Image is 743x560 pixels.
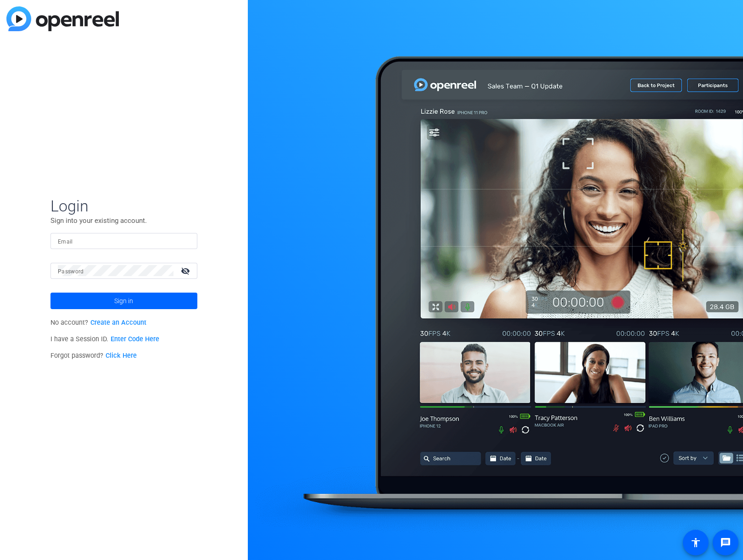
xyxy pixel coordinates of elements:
[50,335,159,343] span: I have a Session ID.
[50,196,197,216] span: Login
[175,264,197,277] mat-icon: visibility_off
[50,352,137,360] span: Forgot password?
[6,6,119,31] img: blue-gradient.svg
[106,352,137,360] a: Click Here
[690,537,701,548] mat-icon: accessibility
[50,216,197,226] p: Sign into your existing account.
[90,319,146,327] a: Create an Account
[58,268,84,275] mat-label: Password
[58,235,190,246] input: Enter Email Address
[50,293,197,309] button: Sign in
[111,335,159,343] a: Enter Code Here
[114,289,133,312] span: Sign in
[58,238,73,245] mat-label: Email
[50,319,146,327] span: No account?
[720,537,731,548] mat-icon: message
